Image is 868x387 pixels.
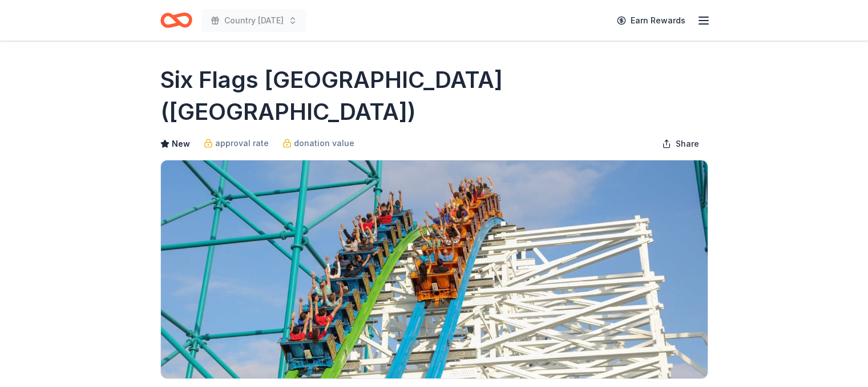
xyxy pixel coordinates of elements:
[160,7,192,34] a: Home
[676,137,699,151] span: Share
[610,10,692,31] a: Earn Rewards
[282,136,354,150] a: donation value
[215,136,269,150] span: approval rate
[294,136,354,150] span: donation value
[172,137,190,151] span: New
[161,160,708,378] img: Image for Six Flags Magic Mountain (Valencia)
[160,64,708,128] h1: Six Flags [GEOGRAPHIC_DATA] ([GEOGRAPHIC_DATA])
[224,14,284,27] span: Country [DATE]
[201,9,306,32] button: Country [DATE]
[204,136,269,150] a: approval rate
[653,132,708,155] button: Share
